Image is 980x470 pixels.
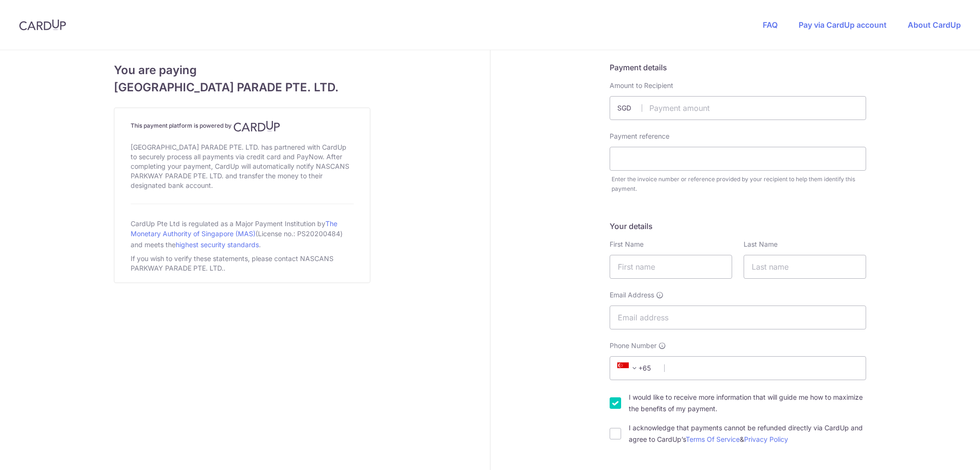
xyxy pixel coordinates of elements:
img: CardUp [234,120,280,132]
h5: Payment details [610,62,866,73]
span: Phone Number [610,341,657,350]
div: [GEOGRAPHIC_DATA] PARADE PTE. LTD. has partnered with CardUp to securely process all payments via... [131,141,354,192]
label: First Name [610,240,644,249]
label: Last Name [744,240,778,249]
label: Payment reference [610,131,669,141]
input: Last name [744,255,866,279]
a: Pay via CardUp account [799,20,887,30]
a: Terms Of Service [686,435,740,443]
span: +65 [614,362,657,374]
span: +65 [617,362,640,374]
div: CardUp Pte Ltd is regulated as a Major Payment Institution by (License no.: PS20200484) and meets... [131,216,354,252]
a: Privacy Policy [744,435,788,443]
div: If you wish to verify these statements, please contact NASCANS PARKWAY PARADE PTE. LTD.. [131,252,354,275]
img: CardUp [19,19,66,31]
a: FAQ [763,20,778,30]
input: Payment amount [610,96,866,120]
label: Amount to Recipient [610,81,673,90]
input: First name [610,255,732,279]
input: Email address [610,306,866,329]
span: [GEOGRAPHIC_DATA] PARADE PTE. LTD. [114,79,370,96]
a: About CardUp [908,20,961,30]
a: highest security standards [176,240,259,249]
h4: This payment platform is powered by [131,120,354,132]
span: Email Address [610,290,654,300]
label: I would like to receive more information that will guide me how to maximize the benefits of my pa... [629,392,866,415]
label: I acknowledge that payments cannot be refunded directly via CardUp and agree to CardUp’s & [629,422,866,445]
span: You are paying [114,62,370,79]
h5: Your details [610,220,866,232]
span: SGD [617,103,642,113]
div: Enter the invoice number or reference provided by your recipient to help them identify this payment. [612,175,866,194]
